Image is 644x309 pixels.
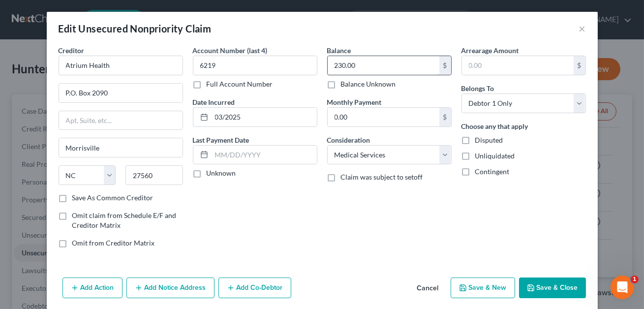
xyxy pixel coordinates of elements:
label: Balance Unknown [341,79,396,89]
input: MM/DD/YYYY [212,146,317,164]
span: Unliquidated [475,152,515,160]
input: 0.00 [462,56,574,75]
label: Save As Common Creditor [72,193,153,203]
label: Balance [327,45,351,56]
span: Disputed [475,136,503,144]
input: Enter zip... [125,165,183,185]
input: 0.00 [328,56,439,75]
span: Contingent [475,167,510,176]
input: Enter address... [59,84,183,102]
input: Enter city... [59,138,183,157]
button: Add Notice Address [126,278,215,298]
span: Omit claim from Schedule E/F and Creditor Matrix [72,211,177,229]
input: Search creditor by name... [59,56,183,75]
div: $ [439,56,451,75]
span: Creditor [59,46,85,55]
label: Choose any that apply [461,121,528,131]
label: Date Incurred [193,97,235,107]
input: 0.00 [328,108,439,126]
span: Belongs To [461,84,494,93]
label: Consideration [327,135,370,145]
button: Save & Close [519,278,586,298]
label: Last Payment Date [193,135,249,145]
iframe: Intercom live chat [611,276,634,299]
div: Edit Unsecured Nonpriority Claim [59,22,212,35]
button: Add Action [62,278,123,298]
button: Cancel [409,278,447,298]
input: Apt, Suite, etc... [59,111,183,130]
button: Save & New [451,278,515,298]
div: $ [439,108,451,126]
input: XXXX [193,56,317,75]
span: Claim was subject to setoff [341,173,423,181]
button: Add Co-Debtor [218,278,291,298]
label: Arrearage Amount [461,45,519,56]
button: × [579,23,586,34]
label: Monthly Payment [327,97,382,107]
input: MM/DD/YYYY [212,108,317,126]
span: Omit from Creditor Matrix [72,239,155,247]
span: 1 [631,276,639,283]
label: Account Number (last 4) [193,45,268,56]
label: Unknown [207,168,236,178]
div: $ [574,56,585,75]
label: Full Account Number [207,79,273,89]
